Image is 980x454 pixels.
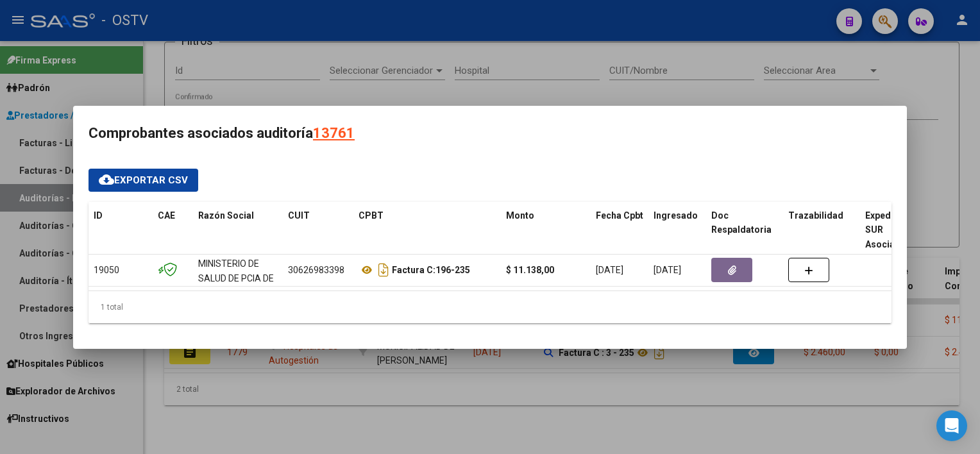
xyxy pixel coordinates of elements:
[198,256,278,300] div: MINISTERIO DE SALUD DE PCIA DE BSAS
[288,210,310,221] span: CUIT
[506,265,554,275] strong: $ 11.138,00
[359,210,384,221] span: CPBT
[506,210,534,221] span: Monto
[288,265,344,275] span: 30626983398
[654,210,698,221] span: Ingresado
[89,169,198,192] button: Exportar CSV
[153,202,193,258] datatable-header-cell: CAE
[591,202,648,258] datatable-header-cell: Fecha Cpbt
[158,210,175,221] span: CAE
[865,210,912,250] span: Expediente SUR Asociado
[596,265,623,275] span: [DATE]
[99,174,188,186] span: Exportar CSV
[89,202,153,258] datatable-header-cell: ID
[711,210,772,235] span: Doc Respaldatoria
[392,265,470,275] strong: 196-235
[99,172,114,187] mat-icon: cloud_download
[936,410,967,441] div: Open Intercom Messenger
[193,202,283,258] datatable-header-cell: Razón Social
[198,210,254,221] span: Razón Social
[313,121,355,146] div: 13761
[788,210,843,221] span: Trazabilidad
[860,202,931,258] datatable-header-cell: Expediente SUR Asociado
[654,265,681,275] span: [DATE]
[706,202,783,258] datatable-header-cell: Doc Respaldatoria
[596,210,643,221] span: Fecha Cpbt
[375,260,392,280] i: Descargar documento
[283,202,353,258] datatable-header-cell: CUIT
[353,202,501,258] datatable-header-cell: CPBT
[94,263,148,278] div: 19050
[94,210,103,221] span: ID
[89,121,891,146] h3: Comprobantes asociados auditoría
[89,291,891,323] div: 1 total
[501,202,591,258] datatable-header-cell: Monto
[783,202,860,258] datatable-header-cell: Trazabilidad
[392,265,435,275] span: Factura C:
[648,202,706,258] datatable-header-cell: Ingresado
